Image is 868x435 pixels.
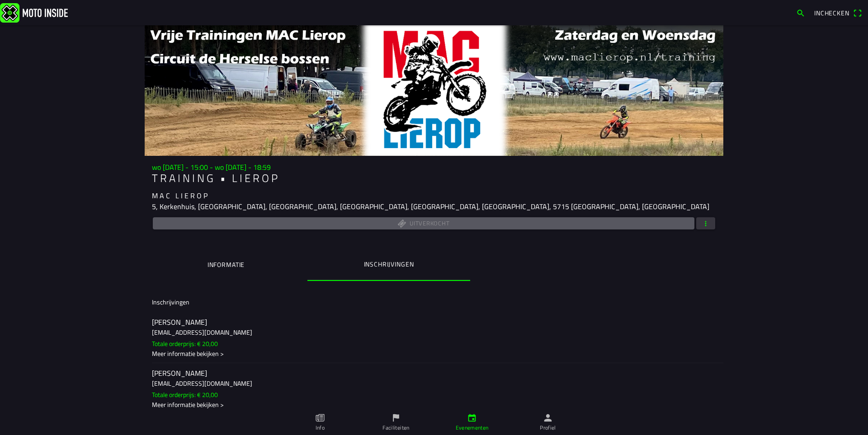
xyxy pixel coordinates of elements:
ion-text: Totale orderprijs: € 20,00 [152,339,218,348]
ion-label: Faciliteiten [382,424,409,432]
ion-icon: paper [315,413,325,423]
h2: [PERSON_NAME] [152,318,716,327]
span: Inchecken [814,8,849,18]
ion-label: Inschrijvingen [152,297,189,307]
div: Meer informatie bekijken > [152,349,716,358]
ion-label: Info [316,424,325,432]
ion-text: M A C L I E R O P [152,190,208,201]
ion-label: Profiel [540,424,556,432]
a: search [792,5,810,20]
ion-label: Evenementen [456,424,489,432]
ion-label: Inschrijvingen [364,259,414,269]
ion-icon: person [543,413,553,423]
h3: [EMAIL_ADDRESS][DOMAIN_NAME] [152,327,716,337]
h3: [EMAIL_ADDRESS][DOMAIN_NAME] [152,379,716,388]
h2: [PERSON_NAME] [152,369,716,378]
h1: T R A I N I N G • L I E R O P [152,172,716,185]
ion-text: 5, Kerkenhuis, [GEOGRAPHIC_DATA], [GEOGRAPHIC_DATA], [GEOGRAPHIC_DATA], [GEOGRAPHIC_DATA], [GEOGR... [152,201,709,212]
h3: wo [DATE] - 15:00 - wo [DATE] - 18:59 [152,163,716,172]
ion-text: Totale orderprijs: € 20,00 [152,390,218,400]
div: Meer informatie bekijken > [152,400,716,410]
ion-icon: calendar [467,413,477,423]
a: Incheckenqr scanner [810,5,866,20]
ion-label: Informatie [208,260,245,270]
ion-icon: flag [391,413,401,423]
